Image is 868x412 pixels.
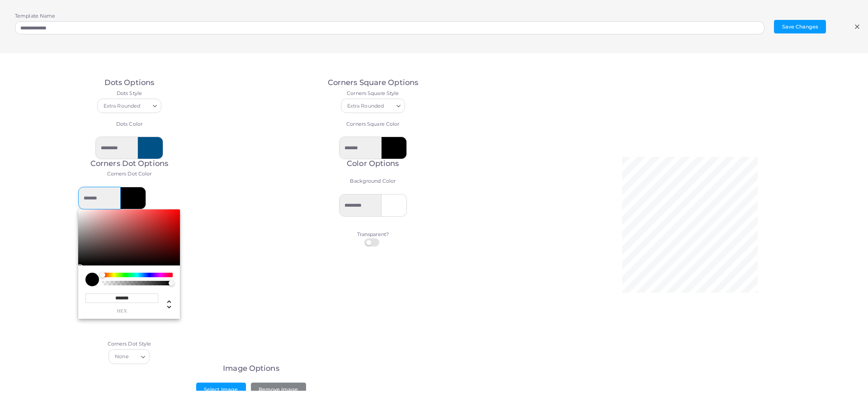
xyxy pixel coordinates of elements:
[196,383,246,396] button: Select Image
[97,99,161,113] div: Search for option
[357,231,389,238] label: Transparent?
[13,78,246,87] h3: Dots Options
[256,78,490,87] h3: Corners Square Options
[350,178,396,185] label: Background Color
[113,352,130,362] span: None
[251,383,306,396] button: Remove Image
[117,90,142,97] label: Dots Style
[256,159,490,168] h3: Color Options
[386,101,393,111] input: Search for option
[341,99,405,113] div: Search for option
[13,159,246,168] h3: Corners Dot Options
[774,20,826,33] button: Save Changes
[346,101,385,111] span: Extra Rounded
[15,13,55,20] label: Template Name
[108,349,150,364] div: Search for option
[85,273,99,286] div: current color is #000000
[346,121,399,128] label: Corners Square Color
[131,352,137,362] input: Search for option
[116,121,142,128] label: Dots Color
[13,364,490,373] h3: Image Options
[102,101,142,111] span: Extra Rounded
[85,308,158,313] span: hex
[107,170,152,178] label: Corners Dot Color
[158,294,173,313] div: Change another color definition
[108,341,151,348] label: Corners Dot Style
[347,90,399,97] label: Corners Square Style
[78,209,180,319] div: Chrome color picker
[142,101,149,111] input: Search for option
